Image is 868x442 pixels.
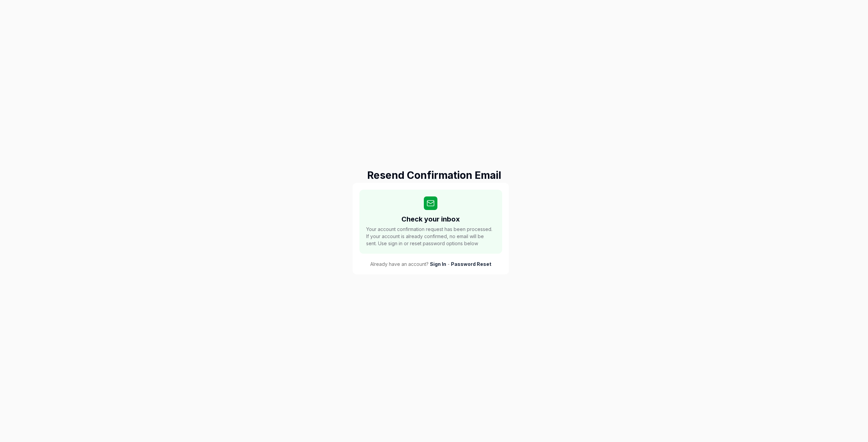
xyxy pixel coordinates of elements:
[430,260,446,268] a: Sign In
[366,226,495,247] span: Your account confirmation request has been processed. If your account is already confirmed, no em...
[370,260,429,268] span: Already have an account?
[401,214,460,224] h2: Check your inbox
[451,260,491,268] a: Password Reset
[353,168,515,183] h2: Resend Confirmation Email
[448,260,450,268] span: -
